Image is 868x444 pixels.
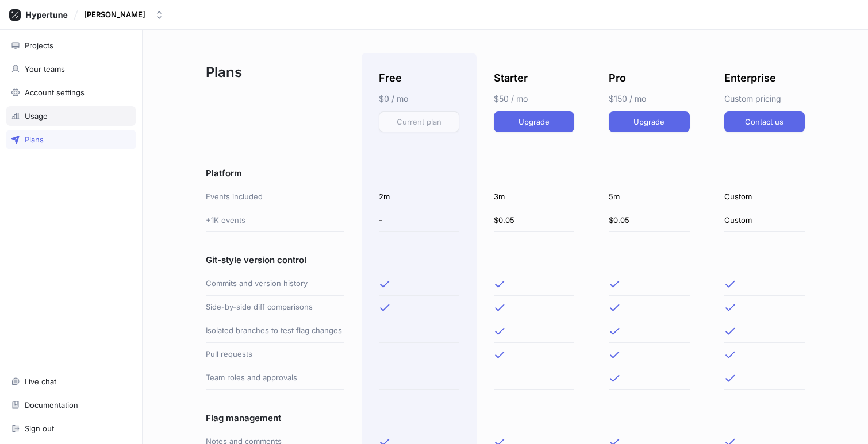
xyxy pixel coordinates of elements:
[25,88,85,97] div: Account settings
[494,70,528,86] p: Starter
[25,111,48,121] div: Usage
[379,70,402,86] p: Free
[6,36,136,55] a: Projects
[397,118,441,125] span: Current plan
[609,70,626,86] p: Pro
[25,135,44,144] div: Plans
[206,186,344,209] div: Events included
[206,145,344,186] div: Platform
[724,209,805,233] div: Custom
[206,319,344,343] div: Isolated branches to test flag changes
[25,41,53,50] div: Projects
[494,186,574,209] div: 3m
[25,64,65,74] div: Your teams
[206,272,344,296] div: Commits and version history
[379,186,459,209] div: 2m
[724,186,805,209] div: Custom
[494,209,574,233] div: $0.05
[206,366,344,390] div: Team roles and approvals
[6,130,136,149] a: Plans
[206,296,344,319] div: Side-by-side diff comparisons
[633,118,665,125] span: Upgrade
[6,395,136,415] a: Documentation
[79,5,168,24] button: [PERSON_NAME]
[494,111,574,132] button: Upgrade
[84,10,145,20] div: [PERSON_NAME]
[6,59,136,79] a: Your teams
[724,111,805,132] button: Contact us
[206,209,344,233] div: +1K events
[189,53,362,145] div: Plans
[724,92,805,105] p: Custom pricing
[609,186,689,209] div: 5m
[25,400,78,410] div: Documentation
[379,92,459,105] p: $0 / mo
[609,92,689,105] p: $150 / mo
[519,118,550,125] span: Upgrade
[745,118,783,125] span: Contact us
[379,209,459,233] div: -
[609,111,689,132] button: Upgrade
[206,232,344,272] div: Git-style version control
[494,92,574,105] p: $50 / mo
[25,424,54,433] div: Sign out
[25,377,56,386] div: Live chat
[206,343,344,366] div: Pull requests
[6,106,136,126] a: Usage
[206,390,344,430] div: Flag management
[379,111,459,132] button: Current plan
[6,83,136,102] a: Account settings
[609,209,689,233] div: $0.05
[724,70,776,86] p: Enterprise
